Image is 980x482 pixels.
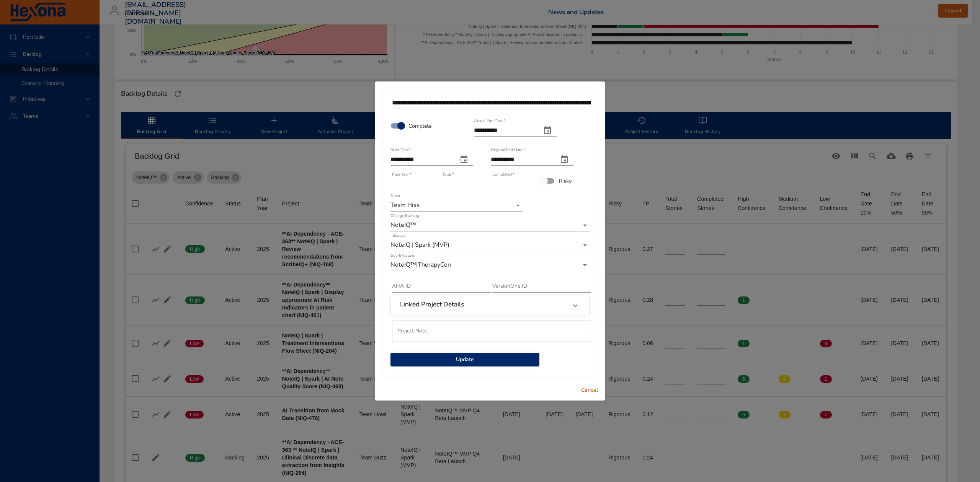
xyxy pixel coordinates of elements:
label: Sub Initiative [390,254,414,258]
label: Completed [492,173,514,177]
label: Team [390,194,400,198]
label: Actual End Date [474,119,506,123]
button: actual end date [538,121,557,140]
div: Linked Project Details [391,296,589,315]
span: Update [397,355,533,365]
label: Total [442,173,454,177]
span: Risky [559,177,572,185]
label: Initiative [390,234,405,238]
button: original end date [555,150,573,169]
span: Cancel [580,386,599,395]
label: Start Date [390,148,412,152]
div: NoteIQ | Spark (MVP) [390,239,590,251]
h6: Linked Project Details [400,301,464,308]
span: Complete [408,122,431,130]
label: Original End Date [491,148,525,152]
div: NoteIQ™ [390,219,590,231]
label: Plan Year [392,173,411,177]
button: Update [390,353,539,367]
button: start date [455,150,473,169]
label: Change Backlog [390,214,419,218]
button: Cancel [577,383,602,397]
div: Team Hiss [390,199,523,212]
div: NoteIQ™|TherapyCon [390,259,590,271]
